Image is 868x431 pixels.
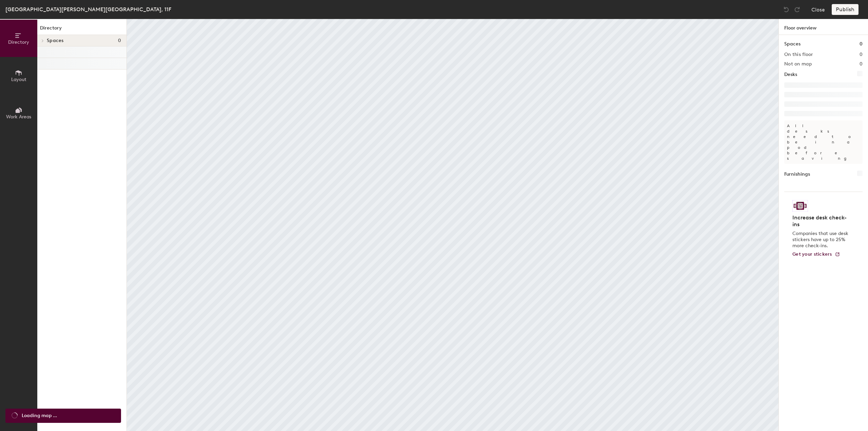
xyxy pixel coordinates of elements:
[860,52,863,57] h2: 0
[127,19,778,431] canvas: Map
[8,39,29,45] span: Directory
[811,4,825,15] button: Close
[783,6,790,13] img: Undo
[779,19,868,35] h1: Floor overview
[22,412,57,419] span: Loading map ...
[784,71,797,78] h1: Desks
[784,61,812,67] h2: Not on map
[784,171,810,178] h1: Furnishings
[784,120,863,164] p: All desks need to be in a pod before saving
[792,251,832,257] span: Get your stickers
[860,40,863,48] h1: 0
[792,231,850,249] p: Companies that use desk stickers have up to 25% more check-ins.
[37,24,126,35] h1: Directory
[792,214,850,228] h4: Increase desk check-ins
[860,61,863,67] h2: 0
[784,40,801,48] h1: Spaces
[6,114,31,120] span: Work Areas
[118,38,121,43] span: 0
[47,38,64,43] span: Spaces
[784,52,813,57] h2: On this floor
[794,6,801,13] img: Redo
[792,200,808,212] img: Sticker logo
[792,252,840,257] a: Get your stickers
[11,77,26,82] span: Layout
[5,5,171,14] div: [GEOGRAPHIC_DATA][PERSON_NAME][GEOGRAPHIC_DATA], 11F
